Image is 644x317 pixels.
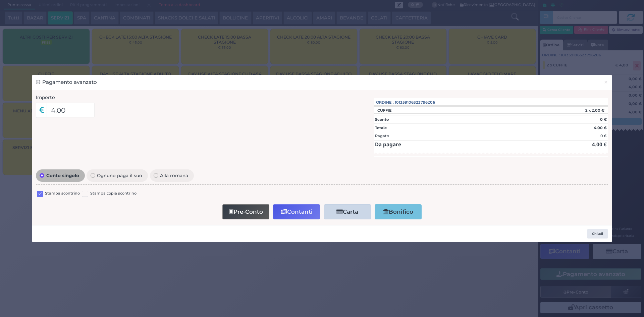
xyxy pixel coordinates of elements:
[375,117,389,122] strong: Sconto
[273,204,320,219] button: Contanti
[45,191,80,197] label: Stampa scontrino
[375,133,389,139] div: Pagato
[375,204,422,219] button: Bonifico
[604,78,608,86] span: ×
[600,75,612,90] button: Chiudi
[44,173,81,178] span: Conto singolo
[594,125,607,130] strong: 4.00 €
[374,108,395,113] div: CUFFIE
[587,229,608,239] button: Chiudi
[600,117,607,122] strong: 0 €
[375,141,401,148] strong: Da pagare
[95,173,144,178] span: Ognuno paga il suo
[600,133,607,139] div: 0 €
[549,108,608,113] div: 2 x 2.00 €
[158,173,190,178] span: Alla romana
[36,78,97,86] h3: Pagamento avanzato
[90,191,137,197] label: Stampa copia scontrino
[395,100,435,105] span: 101359106323796206
[592,141,607,148] strong: 4.00 €
[376,100,394,105] span: Ordine :
[36,94,55,101] label: Importo
[47,103,95,117] input: Es. 30.99
[375,125,387,130] strong: Totale
[222,204,269,219] button: Pre-Conto
[324,204,371,219] button: Carta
